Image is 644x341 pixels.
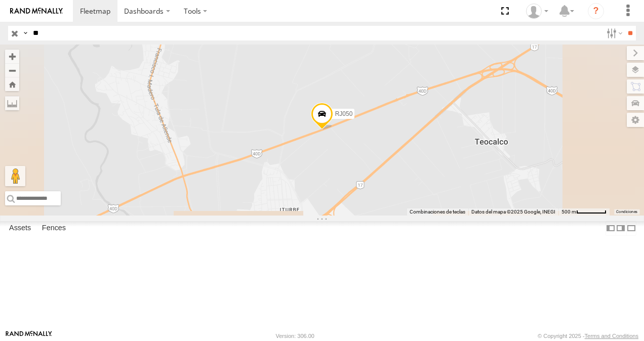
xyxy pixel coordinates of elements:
[10,8,63,15] img: rand-logo.svg
[588,3,604,19] i: ?
[5,63,19,77] button: Zoom out
[276,333,314,339] div: Version: 306.00
[5,77,19,91] button: Zoom Home
[561,209,576,215] span: 500 m
[6,331,52,341] a: Visit our Website
[585,333,638,339] a: Terms and Conditions
[522,4,552,19] div: GP 100
[616,210,637,214] a: Condiciones (se abre en una nueva pestaña)
[606,221,616,236] label: Dock Summary Table to the Left
[558,208,610,216] button: Escala del mapa: 500 m por 56 píxeles
[5,166,25,186] button: Arrastra el hombrecito naranja al mapa para abrir Street View
[626,221,636,236] label: Hide Summary Table
[538,333,638,339] div: © Copyright 2025 -
[335,110,353,117] span: RJ050
[37,221,71,235] label: Fences
[5,96,19,110] label: Measure
[602,26,624,40] label: Search Filter Options
[5,50,19,63] button: Zoom in
[471,209,555,215] span: Datos del mapa ©2025 Google, INEGI
[410,208,465,216] button: Combinaciones de teclas
[627,113,644,127] label: Map Settings
[21,26,29,40] label: Search Query
[616,221,626,236] label: Dock Summary Table to the Right
[4,221,36,235] label: Assets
